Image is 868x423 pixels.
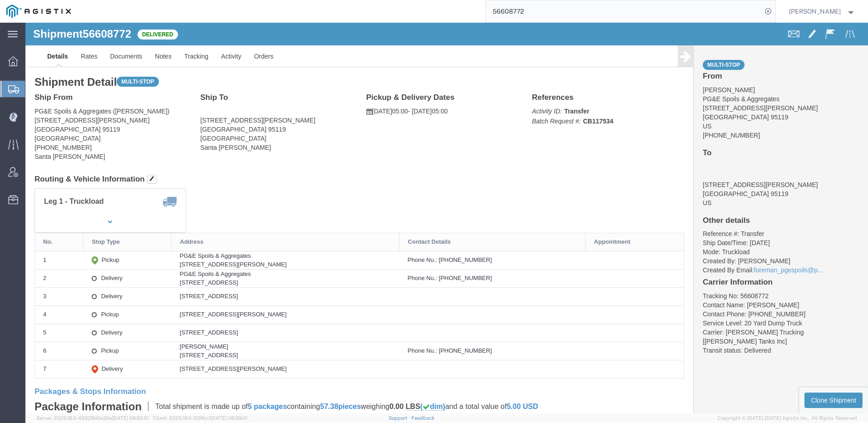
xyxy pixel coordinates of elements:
[211,415,247,421] span: [DATE] 09:39:01
[153,415,247,421] span: Client: 2025.19.0-129fbcf
[25,23,868,413] iframe: FS Legacy Container
[486,0,762,22] input: Search for shipment number, reference number
[717,414,857,422] span: Copyright © [DATE]-[DATE] Agistix Inc., All Rights Reserved
[789,6,856,17] button: [PERSON_NAME]
[789,6,841,16] span: Jessica Carr
[112,415,149,421] span: [DATE] 09:50:51
[6,5,71,18] img: logo
[389,415,411,421] a: Support
[411,415,434,421] a: Feedback
[36,415,149,421] span: Server: 2025.19.0-49328d0a35e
